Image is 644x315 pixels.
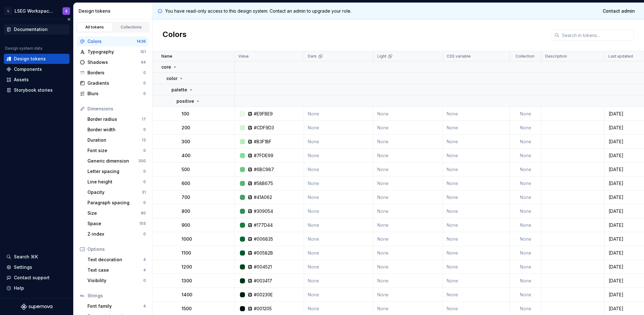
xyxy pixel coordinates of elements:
td: None [373,190,443,204]
div: Generic dimension [87,158,138,164]
td: None [304,190,373,204]
p: 1100 [182,250,191,256]
a: Colors1436 [77,36,148,46]
div: Contact support [14,275,50,281]
td: None [510,176,541,190]
div: 90 [141,211,146,216]
a: Border radius17 [85,114,148,124]
td: None [510,190,541,204]
p: 100 [182,111,189,117]
td: None [304,260,373,274]
td: None [373,121,443,135]
div: Assets [14,77,29,83]
td: None [443,260,510,274]
div: Line height [87,179,143,185]
div: #CDF9D3 [254,125,274,131]
button: Collapse sidebar [64,15,73,24]
div: Collections [116,25,147,30]
td: None [510,163,541,176]
div: 1436 [137,39,146,44]
div: #6BC987 [254,166,274,173]
p: 700 [182,194,190,201]
a: Space155 [85,219,148,229]
div: 0 [143,179,146,184]
a: Border width0 [85,125,148,135]
td: None [304,204,373,218]
div: 0 [143,278,146,283]
p: Light [377,54,386,59]
div: Components [14,66,42,72]
div: 4 [143,268,146,273]
td: None [373,260,443,274]
p: 800 [182,208,190,214]
div: #E9FBE9 [254,111,273,117]
div: Font family [87,303,143,309]
td: None [304,288,373,302]
td: None [510,135,541,149]
div: 4 [143,257,146,262]
p: core [161,64,171,70]
button: Help [4,283,69,293]
div: Border width [87,127,143,133]
td: None [510,121,541,135]
div: Search ⌘K [14,254,38,260]
a: Shadows44 [77,57,148,67]
div: LSEG Workspace Design System [15,8,55,14]
p: color [166,75,177,82]
td: None [510,149,541,163]
div: #003417 [254,278,272,284]
div: Design tokens [14,56,46,62]
div: 13 [142,138,146,143]
td: None [443,163,510,176]
p: palette [171,87,187,93]
div: 0 [143,148,146,153]
a: Gradients0 [77,78,148,88]
td: None [304,274,373,288]
h2: Colors [163,29,187,41]
a: Typography101 [77,47,148,57]
div: 101 [140,49,146,54]
div: Opacity [87,189,142,195]
a: Contact admin [599,5,639,17]
a: Line height0 [85,177,148,187]
div: #58B675 [254,180,273,187]
div: Font size [87,147,143,154]
td: None [443,218,510,232]
div: 31 [142,190,146,195]
p: 300 [182,139,190,145]
div: Settings [14,264,32,270]
div: L [4,7,12,15]
p: 600 [182,180,190,187]
td: None [304,135,373,149]
td: None [443,274,510,288]
div: Text decoration [87,256,143,263]
a: Assets [4,75,69,85]
td: None [510,218,541,232]
div: Visibility [87,277,143,284]
div: Letter spacing [87,168,143,175]
td: None [443,246,510,260]
div: 0 [143,70,146,75]
p: 1200 [182,264,192,270]
a: Z-index0 [85,229,148,239]
p: Collection [516,54,534,59]
div: 17 [142,117,146,122]
td: None [510,232,541,246]
div: S [65,9,68,14]
a: Generic dimension300 [85,156,148,166]
a: Opacity31 [85,187,148,197]
p: Dark [308,54,317,59]
a: Letter spacing0 [85,166,148,176]
div: 0 [143,91,146,96]
a: Blurs0 [77,89,148,99]
td: None [373,246,443,260]
div: All tokens [79,25,110,30]
div: 44 [141,60,146,65]
button: Search ⌘K [4,252,69,262]
div: #177D44 [254,222,273,228]
p: 1400 [182,292,192,298]
a: Storybook stories [4,85,69,95]
p: 400 [182,152,190,159]
td: None [304,232,373,246]
td: None [443,190,510,204]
